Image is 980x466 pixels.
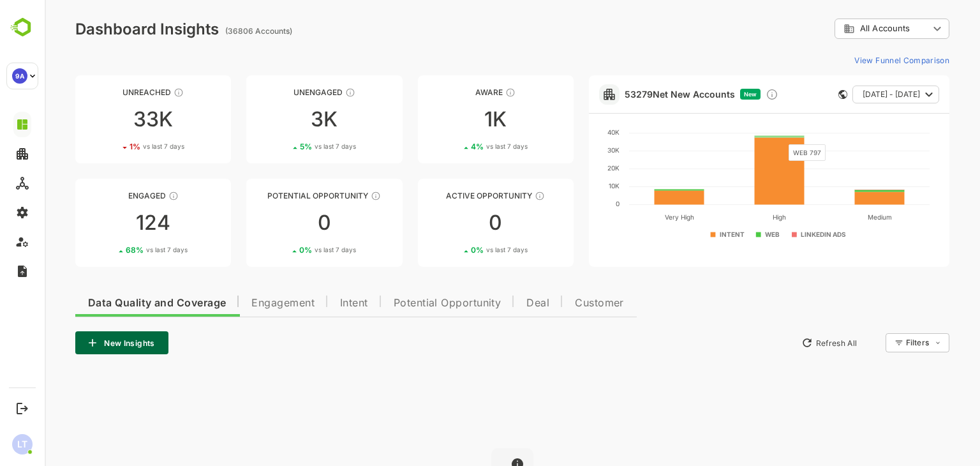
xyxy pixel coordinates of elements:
[442,142,483,151] span: vs last 7 days
[808,86,895,103] button: [DATE] - [DATE]
[721,88,734,101] div: Discover new ICP-fit accounts showing engagement — via intent surges, anonymous website visits, L...
[818,86,875,103] span: [DATE] - [DATE]
[426,245,483,255] div: 0 %
[31,75,186,163] a: UnreachedThese accounts have not been engaged with for a defined time period33K1%vs last 7 days
[373,87,529,97] div: Aware
[13,400,31,417] button: Logout
[326,191,336,201] div: These accounts are MQAs and can be passed on to Inside Sales
[202,109,357,130] div: 3K
[202,179,357,267] a: Potential OpportunityThese accounts are MQAs and can be passed on to Inside Sales00%vs last 7 days
[255,142,311,151] div: 5 %
[461,87,471,98] div: These accounts have just entered the buying cycle and need further nurturing
[805,50,905,70] button: View Funnel Comparison
[31,179,186,267] a: EngagedThese accounts are warm, further nurturing would qualify them to MQAs12468%vs last 7 days
[728,213,741,222] text: High
[349,298,457,308] span: Potential Opportunity
[822,213,847,221] text: Medium
[563,128,575,136] text: 40K
[861,338,884,347] div: Filters
[181,26,251,36] ag: (36806 Accounts)
[31,20,174,38] div: Dashboard Insights
[270,245,311,255] span: vs last 7 days
[794,90,803,99] div: This card does not support filter and segments
[31,109,186,130] div: 33K
[85,142,140,151] div: 1 %
[12,434,33,455] div: LT
[129,87,139,98] div: These accounts have not been engaged with for a defined time period
[815,24,865,33] span: All Accounts
[295,298,323,308] span: Intent
[530,298,579,308] span: Customer
[202,213,357,233] div: 0
[563,146,575,154] text: 30K
[31,331,124,354] button: New Insights
[442,245,483,255] span: vs last 7 days
[571,200,575,207] text: 0
[270,142,311,151] span: vs last 7 days
[790,17,905,41] div: All Accounts
[202,191,357,200] div: Potential Opportunity
[699,91,712,98] span: New
[124,191,134,201] div: These accounts are warm, further nurturing would qualify them to MQAs
[207,298,270,308] span: Engagement
[43,298,181,308] span: Data Quality and Coverage
[563,164,575,172] text: 20K
[202,75,357,163] a: UnengagedThese accounts have not shown enough engagement and need nurturing3K5%vs last 7 days
[373,191,529,200] div: Active Opportunity
[373,213,529,233] div: 0
[12,68,27,84] div: 9A
[751,333,818,353] button: Refresh All
[98,142,140,151] span: vs last 7 days
[6,15,39,40] img: BambooboxLogoMark.f1c84d78b4c51b1a7b5f700c9845e183.svg
[490,191,500,201] div: These accounts have open opportunities which might be at any of the Sales Stages
[860,331,905,354] div: Filters
[81,245,143,255] div: 68 %
[799,23,884,34] div: All Accounts
[580,89,690,100] a: 53279Net New Accounts
[564,182,575,190] text: 10K
[373,109,529,130] div: 1K
[301,87,311,98] div: These accounts have not shown enough engagement and need nurturing
[373,179,529,267] a: Active OpportunityThese accounts have open opportunities which might be at any of the Sales Stage...
[620,213,649,222] text: Very High
[426,142,483,151] div: 4 %
[31,87,186,97] div: Unreached
[202,87,357,97] div: Unengaged
[31,191,186,200] div: Engaged
[373,75,529,163] a: AwareThese accounts have just entered the buying cycle and need further nurturing1K4%vs last 7 days
[482,298,505,308] span: Deal
[255,245,311,255] div: 0 %
[101,245,143,255] span: vs last 7 days
[31,213,186,233] div: 124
